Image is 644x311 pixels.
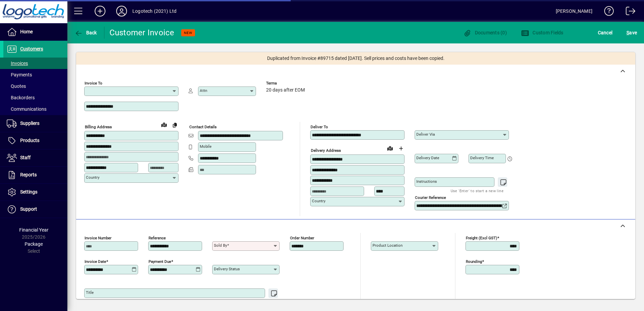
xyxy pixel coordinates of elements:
a: Reports [3,167,67,183]
div: Logotech (2021) Ltd [132,6,176,16]
mat-hint: Use 'Enter' to start a new line [221,298,274,306]
span: Support [20,206,37,212]
span: Documents (0) [463,30,507,35]
span: Home [20,29,33,34]
span: Payments [7,72,32,77]
span: Duplicated from Invoice #89715 dated [DATE]. Sell prices and costs have been copied. [267,55,445,62]
button: Save [625,27,639,39]
mat-label: Delivery time [470,155,494,160]
mat-label: Rounding [466,259,482,264]
mat-label: Freight (excl GST) [466,236,497,240]
mat-hint: Use 'Enter' to start a new line [451,187,504,195]
span: Suppliers [20,120,39,126]
a: Suppliers [3,115,67,132]
mat-label: Invoice To [85,81,102,85]
mat-label: Payment due [149,259,171,264]
a: Quotes [3,80,67,92]
span: Settings [20,189,37,195]
div: Customer Invoice [109,27,174,38]
span: Communications [7,106,46,112]
mat-label: Courier Reference [415,195,446,200]
mat-label: Reference [149,236,166,240]
a: View on map [159,119,169,130]
button: Back [73,27,99,39]
span: Cancel [598,27,613,38]
button: Profile [111,5,132,17]
mat-label: Invoice number [85,236,111,240]
a: View on map [385,143,395,153]
a: Home [3,24,67,40]
span: Financial Year [19,227,49,233]
span: Quotes [7,83,26,89]
mat-label: Deliver To [311,125,328,129]
button: Choose address [395,143,406,154]
button: Cancel [596,27,614,39]
mat-label: Invoice date [85,259,106,264]
a: Support [3,201,67,218]
span: 20 days after EOM [266,88,305,93]
mat-label: Instructions [416,179,437,184]
mat-label: Mobile [200,144,212,149]
span: Invoices [7,61,28,66]
div: [PERSON_NAME] [556,6,592,16]
span: Terms [266,81,307,85]
span: Reports [20,172,37,177]
span: NEW [184,31,192,35]
a: Communications [3,103,67,115]
a: Products [3,132,67,149]
a: Backorders [3,92,67,103]
a: Knowledge Base [599,1,614,23]
span: Customers [20,46,43,51]
span: Back [74,30,97,35]
button: Add [89,5,111,17]
a: Payments [3,69,67,80]
span: ave [626,27,637,38]
button: Documents (0) [461,27,509,39]
span: Backorders [7,95,35,100]
span: Package [25,241,43,247]
mat-label: Product location [373,243,402,248]
a: Logout [621,1,636,23]
a: Invoices [3,58,67,69]
mat-label: Delivery date [416,155,439,160]
span: Products [20,138,39,143]
span: Staff [20,155,31,160]
button: Custom Fields [519,27,565,39]
mat-label: Attn [200,88,207,93]
app-page-header-button: Back [67,27,104,39]
span: S [626,30,629,35]
mat-label: Sold by [214,243,227,248]
mat-label: Country [312,199,325,203]
a: Settings [3,184,67,201]
mat-label: Deliver via [416,132,435,137]
mat-label: Delivery status [214,267,240,271]
a: Staff [3,149,67,166]
button: Copy to Delivery address [169,119,180,130]
mat-label: Title [86,290,94,295]
mat-label: Order number [290,236,314,240]
mat-label: Country [86,175,99,180]
span: Custom Fields [521,30,563,35]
